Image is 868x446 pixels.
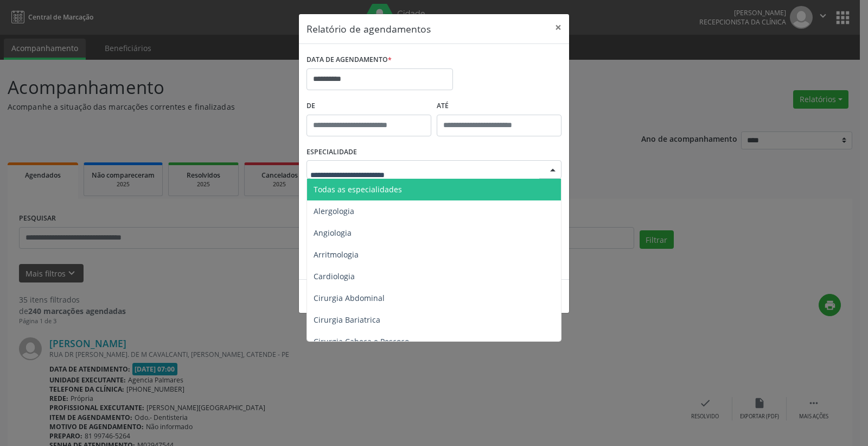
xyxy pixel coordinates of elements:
button: Close [547,14,569,41]
span: Alergologia [314,206,354,216]
h5: Relatório de agendamentos [307,22,431,36]
span: Cirurgia Abdominal [314,293,385,303]
span: Cardiologia [314,271,355,281]
span: Cirurgia Cabeça e Pescoço [314,336,409,347]
span: Cirurgia Bariatrica [314,315,380,325]
label: ATÉ [437,98,561,115]
span: Angiologia [314,228,352,238]
span: Arritmologia [314,249,359,260]
label: De [307,98,431,115]
label: DATA DE AGENDAMENTO [307,52,392,68]
span: Todas as especialidades [314,184,402,194]
label: ESPECIALIDADE [307,144,357,161]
